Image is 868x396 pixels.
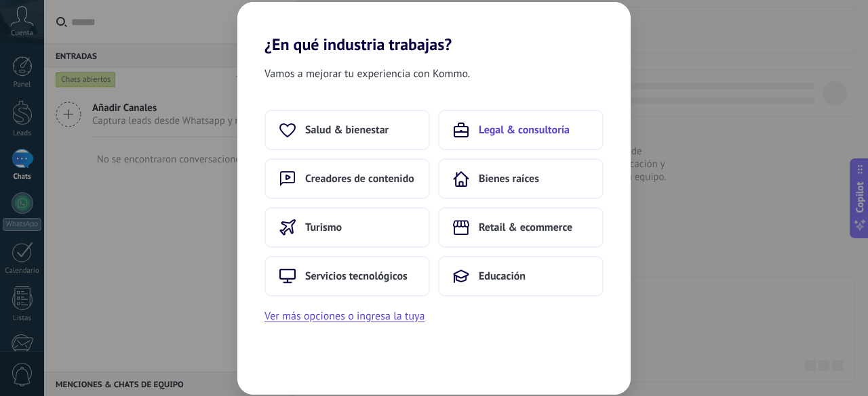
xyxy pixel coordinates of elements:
[264,65,470,83] span: Vamos a mejorar tu experiencia con Kommo.
[438,256,604,296] button: Educación
[479,123,570,137] span: Legal & consultoría
[305,221,342,234] span: Turismo
[479,172,539,185] span: Bienes raíces
[264,307,425,325] button: Ver más opciones o ingresa la tuya
[237,2,631,54] h2: ¿En qué industria trabajas?
[479,221,572,234] span: Retail & ecommerce
[264,110,430,150] button: Salud & bienestar
[264,158,430,199] button: Creadores de contenido
[305,123,389,137] span: Salud & bienestar
[479,269,526,283] span: Educación
[264,256,430,296] button: Servicios tecnológicos
[305,172,414,185] span: Creadores de contenido
[438,158,604,199] button: Bienes raíces
[305,269,408,283] span: Servicios tecnológicos
[264,207,430,248] button: Turismo
[438,207,604,248] button: Retail & ecommerce
[438,110,604,150] button: Legal & consultoría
